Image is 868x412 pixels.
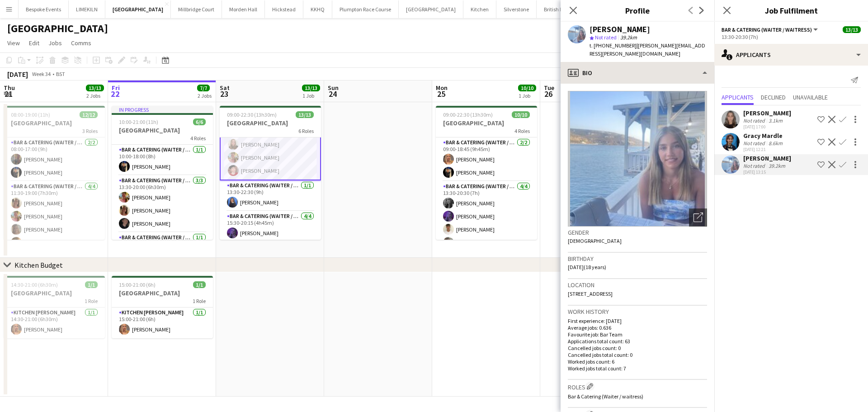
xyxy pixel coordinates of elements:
p: Average jobs: 0.636 [568,324,707,331]
div: Kitchen Budget [14,260,63,270]
div: Open photos pop-in [689,208,707,227]
button: British Motor Show [537,0,594,18]
span: 21 [2,89,15,99]
app-card-role: Bar & Catering (Waiter / waitress)2/209:00-18:45 (9h45m)[PERSON_NAME][PERSON_NAME] [436,137,537,181]
div: Bio [561,62,714,84]
app-card-role: Bar & Catering (Waiter / waitress)4/415:30-20:15 (4h45m)[PERSON_NAME] [220,211,321,281]
h3: Roles [568,382,707,391]
button: Hickstead [265,0,303,18]
span: Comms [71,39,91,47]
h3: [GEOGRAPHIC_DATA] [112,126,213,134]
span: 23 [218,89,230,99]
app-job-card: 14:30-21:00 (6h30m)1/1[GEOGRAPHIC_DATA]1 RoleKitchen [PERSON_NAME]1/114:30-21:00 (6h30m)[PERSON_N... [4,276,105,338]
span: 10/10 [512,111,530,118]
span: 13/13 [86,85,104,91]
h3: [GEOGRAPHIC_DATA] [220,119,321,127]
button: Plumpton Race Course [332,0,399,18]
div: Not rated [743,117,767,124]
button: Bar & Catering (Waiter / waitress) [722,26,819,33]
p: Favourite job: Bar Team [568,331,707,338]
span: [DEMOGRAPHIC_DATA] [568,237,622,244]
app-card-role: Bar & Catering (Waiter / waitress)4/413:30-20:30 (7h)[PERSON_NAME][PERSON_NAME][PERSON_NAME][PERS... [436,181,537,251]
p: Cancelled jobs count: 0 [568,345,707,351]
button: [GEOGRAPHIC_DATA] [399,0,463,18]
button: [GEOGRAPHIC_DATA] [105,0,171,18]
span: Tue [544,84,554,92]
div: 39.2km [767,162,787,169]
h3: [GEOGRAPHIC_DATA] [4,289,105,297]
span: 08:00-19:00 (11h) [11,111,50,118]
span: 22 [110,89,120,99]
div: [PERSON_NAME] [743,154,791,162]
div: 2 Jobs [198,92,212,99]
div: [PERSON_NAME] [590,25,650,33]
p: Applications total count: 63 [568,338,707,345]
app-job-card: 09:00-22:30 (13h30m)13/13[GEOGRAPHIC_DATA]6 Roles[PERSON_NAME]Bar & Catering (Waiter / waitress)3... [220,106,321,240]
span: 13/13 [843,26,861,33]
h3: [GEOGRAPHIC_DATA] [4,119,105,127]
a: Comms [67,37,95,49]
span: 1 Role [85,298,98,304]
app-card-role: Bar & Catering (Waiter / waitress)1/110:00-18:00 (8h)[PERSON_NAME] [112,145,213,175]
a: Edit [25,37,43,49]
span: Week 34 [30,71,52,77]
p: Worked jobs total count: 7 [568,365,707,372]
span: 13/13 [302,85,320,91]
span: Sun [328,84,339,92]
app-card-role: Bar & Catering (Waiter / waitress)1/1 [112,232,213,263]
app-card-role: Bar & Catering (Waiter / waitress)4/411:30-19:00 (7h30m)[PERSON_NAME][PERSON_NAME][PERSON_NAME][P... [4,181,105,251]
div: Applicants [714,44,868,66]
app-card-role: Bar & Catering (Waiter / waitress)2/208:00-17:00 (9h)[PERSON_NAME][PERSON_NAME] [4,137,105,181]
h3: Work history [568,308,707,316]
app-job-card: In progress10:00-21:00 (11h)6/6[GEOGRAPHIC_DATA]4 RolesBar & Catering (Waiter / waitress)1/110:00... [112,106,213,240]
div: [DATE] 17:00 [743,124,791,130]
div: 1 Job [302,92,320,99]
h3: Profile [561,5,714,16]
app-card-role: Bar & Catering (Waiter / waitress)3/313:30-20:30 (7h)[PERSON_NAME][PERSON_NAME][PERSON_NAME] [220,122,321,180]
a: Jobs [45,37,66,49]
span: Bar & Catering (Waiter / waitress) [722,26,812,33]
div: [DATE] 12:21 [743,147,784,152]
h3: Location [568,281,707,289]
span: 1 Role [193,298,206,304]
app-job-card: 09:00-22:30 (13h30m)10/10[GEOGRAPHIC_DATA]4 RolesBar & Catering (Waiter / waitress)2/209:00-18:45... [436,106,537,240]
button: Kitchen [463,0,496,18]
span: 7/7 [197,85,210,91]
span: Declined [761,94,786,100]
span: 6/6 [193,118,206,125]
button: LIMEKILN [69,0,105,18]
span: 1/1 [85,281,98,288]
div: [DATE] 13:15 [743,169,791,175]
img: Crew avatar or photo [568,91,707,227]
span: 1/1 [193,281,206,288]
p: Cancelled jobs total count: 0 [568,351,707,358]
span: Not rated [595,34,617,41]
button: Morden Hall [222,0,265,18]
span: View [7,39,20,47]
span: Fri [112,84,120,92]
span: Thu [4,84,15,92]
h3: [GEOGRAPHIC_DATA] [112,289,213,297]
span: 15:00-21:00 (6h) [119,281,156,288]
div: 13:30-20:30 (7h) [722,33,861,40]
span: Edit [29,39,39,47]
app-card-role: Kitchen [PERSON_NAME]1/114:30-21:00 (6h30m)[PERSON_NAME] [4,308,105,338]
h3: Birthday [568,255,707,263]
span: 09:00-22:30 (13h30m) [443,111,493,118]
button: KKHQ [303,0,332,18]
div: Not rated [743,162,767,169]
span: 4 Roles [190,135,206,142]
div: 15:00-21:00 (6h)1/1[GEOGRAPHIC_DATA]1 RoleKitchen [PERSON_NAME]1/115:00-21:00 (6h)[PERSON_NAME] [112,276,213,338]
app-job-card: 08:00-19:00 (11h)12/12[GEOGRAPHIC_DATA]3 RolesBar & Catering (Waiter / waitress)2/208:00-17:00 (9... [4,106,105,240]
span: 14:30-21:00 (6h30m) [11,281,58,288]
span: 12/12 [80,111,98,118]
button: Millbridge Court [171,0,222,18]
span: | [PERSON_NAME][EMAIL_ADDRESS][PERSON_NAME][DOMAIN_NAME] [590,42,705,57]
h3: Job Fulfilment [714,5,868,16]
app-card-role: Bar & Catering (Waiter / waitress)3/313:30-20:00 (6h30m)[PERSON_NAME][PERSON_NAME][PERSON_NAME] [112,175,213,232]
span: Unavailable [793,94,828,100]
